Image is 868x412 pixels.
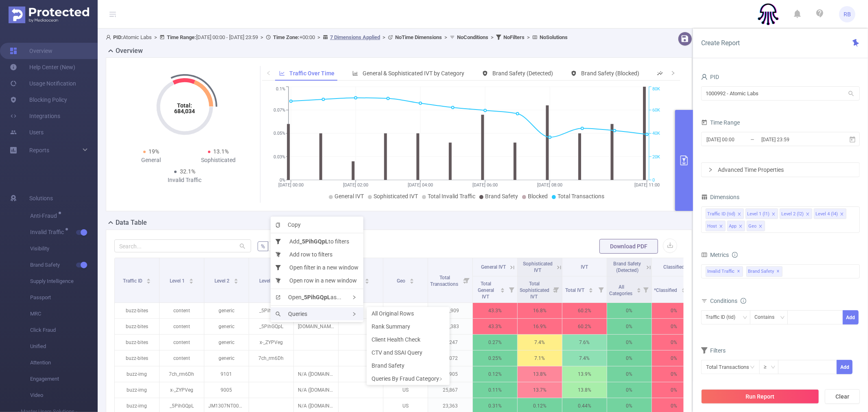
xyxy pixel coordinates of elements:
[234,281,238,283] i: icon: caret-down
[9,7,89,23] img: Protected Media
[777,267,780,276] span: ✕
[634,182,660,188] tspan: [DATE] 11:00
[273,131,285,136] tspan: 0.05%
[743,315,748,321] i: icon: down
[152,34,160,40] span: >
[503,34,525,40] b: No Filters
[428,303,472,318] p: 106,909
[473,335,517,350] p: 0.27%
[151,176,219,184] div: Invalid Traffic
[589,289,593,292] i: icon: caret-down
[636,287,641,291] div: Sort
[518,319,562,334] p: 16.9%
[727,221,745,231] li: App
[473,366,517,382] p: 0.12%
[599,239,658,254] button: Download PDF
[160,319,204,334] p: content
[116,46,143,56] h2: Overview
[30,371,98,387] span: Engagement
[409,277,414,282] div: Sort
[365,277,370,280] i: icon: caret-up
[258,34,266,40] span: >
[249,303,293,318] p: _5PihGQpL
[780,208,812,219] li: Level 2 (l2)
[525,34,532,40] span: >
[115,335,159,350] p: buzz-bites
[562,382,607,398] p: 13.8%
[473,351,517,366] p: 0.25%
[562,303,607,318] p: 60.2%
[562,351,607,366] p: 7.4%
[266,70,271,75] i: icon: left
[204,335,249,350] p: generic
[10,75,76,92] a: Usage Notification
[562,366,607,382] p: 13.9%
[189,281,193,283] i: icon: caret-down
[518,351,562,366] p: 7.1%
[701,252,729,258] span: Metrics
[558,193,604,199] span: Total Transactions
[523,261,553,273] span: Sophisticated IVT
[30,257,98,273] span: Brand Safety
[428,193,475,199] span: Total Invalid Traffic
[30,241,98,257] span: Visibility
[551,276,562,302] i: Filter menu
[754,311,780,324] div: Contains
[562,319,607,334] p: 60.2%
[408,182,433,188] tspan: [DATE] 04:00
[204,382,249,398] p: 9005
[10,59,75,75] a: Help Center (New)
[636,289,641,292] i: icon: caret-down
[701,389,819,404] button: Run Report
[170,278,186,284] span: Level 1
[180,168,195,175] span: 32.1%
[701,194,739,200] span: Dimensions
[739,224,743,229] i: icon: close
[275,294,341,300] span: Open as...
[372,310,414,317] span: All Original Rows
[30,273,98,289] span: Supply Intelligence
[781,209,804,219] div: Level 2 (l2)
[706,266,743,277] span: Invalid Traffic
[701,347,726,354] span: Filters
[273,107,285,113] tspan: 0.07%
[204,351,249,366] p: generic
[640,276,652,302] i: Filter menu
[189,277,193,280] i: icon: caret-up
[204,319,249,334] p: generic
[710,298,746,304] span: Conditions
[160,351,204,366] p: content
[473,319,517,334] p: 43.3%
[761,134,826,145] input: End date
[652,87,660,92] tspan: 80K
[607,366,652,382] p: 0%
[204,303,249,318] p: generic
[780,315,785,321] i: icon: down
[271,261,363,274] li: Open filter in a new window
[707,209,735,219] div: Traffic ID (tid)
[383,382,428,398] p: US
[506,276,517,302] i: Filter menu
[843,310,859,324] button: Add
[275,221,301,228] span: Copy
[518,335,562,350] p: 7.4%
[372,362,404,369] span: Brand Safety
[352,312,356,316] i: icon: right
[825,389,860,404] button: Clear
[719,224,723,229] i: icon: close
[681,289,686,292] i: icon: caret-down
[701,74,719,80] span: PID
[30,387,98,403] span: Video
[177,102,192,109] tspan: Total:
[607,303,652,318] p: 0%
[383,303,428,318] p: US
[294,382,338,398] p: N/A ([DOMAIN_NAME])
[372,323,410,330] span: Rank Summary
[581,70,639,77] span: Brand Safety (Blocked)
[278,182,304,188] tspan: [DATE] 00:00
[30,306,98,322] span: MRC
[652,319,696,334] p: 0%
[706,208,744,219] li: Traffic ID (tid)
[814,208,846,219] li: Level 4 (l4)
[275,223,284,228] i: icon: copy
